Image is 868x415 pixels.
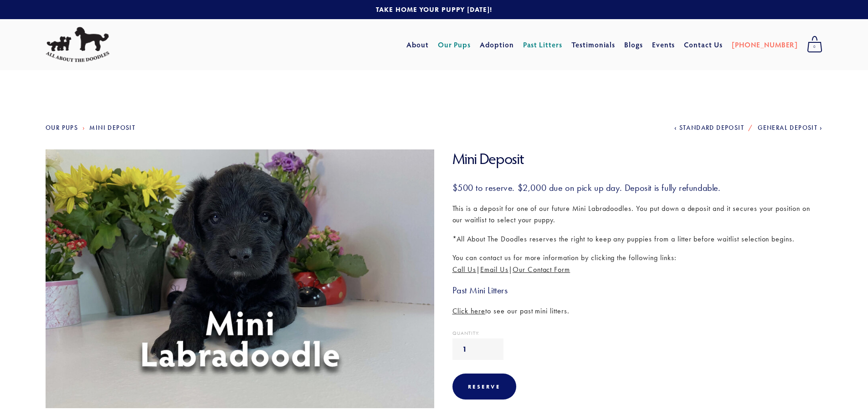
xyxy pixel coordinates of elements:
[452,305,823,317] p: to see our past mini litters.
[480,265,508,274] a: Email Us
[452,284,823,296] h3: Past Mini Litters
[679,124,744,132] span: Standard Deposit
[438,36,471,53] a: Our Pups
[452,203,823,226] p: This is a deposit for one of our future Mini Labradoodles. You put down a deposit and it secures ...
[807,41,822,53] span: 0
[452,338,503,360] input: Quantity
[624,36,643,53] a: Blogs
[46,27,109,62] img: All About The Doodles
[513,265,570,274] a: Our Contact Form
[452,331,823,336] div: Quantity:
[452,252,823,275] p: You can contact us for more information by clicking the following links: | |
[802,33,827,56] a: 0 items in cart
[452,182,823,194] h3: $500 to reserve. $2,000 due on pick up day. Deposit is fully refundable.
[452,265,477,274] a: Call Us
[40,149,440,408] img: Mini_Deposit.jpg
[452,307,486,315] a: Click here
[684,36,723,53] a: Contact Us
[523,40,563,49] a: Past Litters
[452,374,516,400] div: Reserve
[674,124,744,132] a: Standard Deposit
[652,36,675,53] a: Events
[758,124,817,132] span: General Deposit
[89,124,135,132] a: Mini Deposit
[732,36,798,53] a: [PHONE_NUMBER]
[480,36,514,53] a: Adoption
[46,124,78,132] a: Our Pups
[406,36,429,53] a: About
[758,124,822,132] a: General Deposit
[468,383,501,390] div: Reserve
[452,233,823,245] p: *All About The Doodles reserves the right to keep any puppies from a litter before waitlist selec...
[452,149,823,168] h1: Mini Deposit
[571,36,616,53] a: Testimonials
